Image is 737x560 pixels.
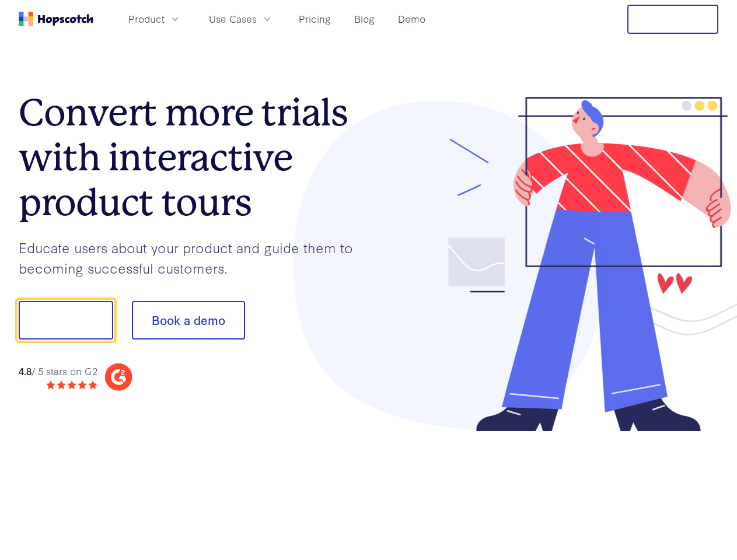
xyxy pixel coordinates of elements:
h1: Convert more trials with interactive product tours [19,90,369,225]
button: Free Trial [627,5,718,34]
button: Show me! [19,301,113,339]
button: Use Cases [202,9,280,29]
p: Educate users about your product and guide them to becoming successful customers. [19,237,369,278]
a: Demo [393,9,430,29]
a: Home [19,12,93,26]
button: Product [121,9,188,29]
span: Product [128,12,165,26]
div: / 5 stars on G2 [19,364,97,379]
button: Book a demo [132,301,245,339]
span: Use Cases [209,12,257,26]
a: Blog [350,9,379,29]
strong: 4.8 [19,364,32,377]
a: Pricing [294,9,336,29]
